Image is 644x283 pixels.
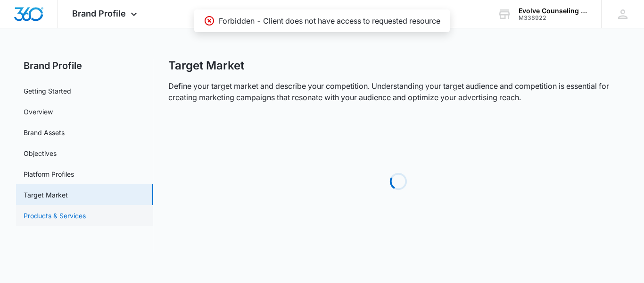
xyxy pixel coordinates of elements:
[24,107,53,117] a: Overview
[24,86,71,96] a: Getting Started
[24,128,65,137] a: Brand Assets
[16,59,153,73] h2: Brand Profile
[519,15,587,21] div: account id
[24,148,57,158] a: Objectives
[72,9,126,18] span: Brand Profile
[24,169,74,179] a: Platform Profiles
[24,190,68,200] a: Target Market
[24,211,86,221] a: Products & Services
[519,7,587,15] div: account name
[219,15,440,26] p: Forbidden - Client does not have access to requested resource
[168,80,628,103] p: Define your target market and describe your competition. Understanding your target audience and c...
[168,59,244,73] h1: Target Market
